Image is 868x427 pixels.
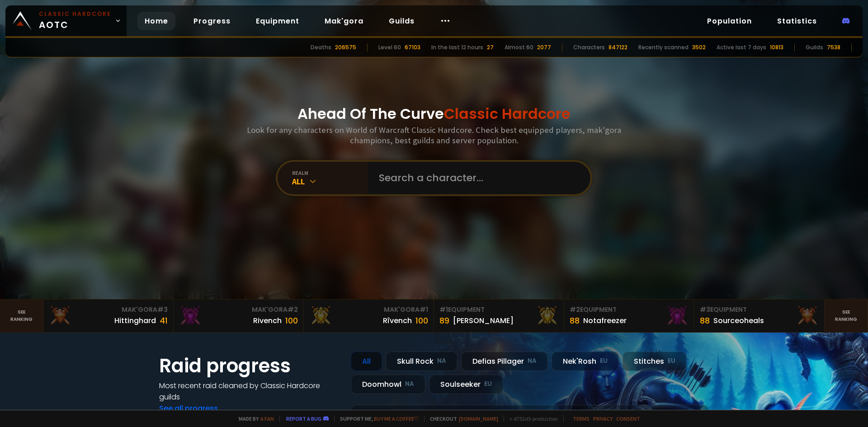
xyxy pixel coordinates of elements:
[159,352,340,380] h1: Raid progress
[806,43,823,52] div: Guilds
[713,315,764,326] div: Sourceoheals
[304,300,434,332] a: Mak'Gora#1Rîvench100
[700,12,759,30] a: Population
[439,305,448,314] span: # 1
[573,43,605,52] div: Characters
[439,305,558,314] div: Equipment
[429,375,503,394] div: Soulseeker
[484,380,492,389] small: EU
[159,380,340,403] h4: Most recent raid cleaned by Classic Hardcore guilds
[373,162,580,194] input: Search a character...
[351,352,382,371] div: All
[5,5,127,36] a: Classic HardcoreAOTC
[431,43,483,52] div: In the last 12 hours
[317,12,371,30] a: Mak'gora
[528,357,537,366] small: NA
[825,300,868,332] a: Seeranking
[570,305,689,314] div: Equipment
[233,415,274,422] span: Made by
[114,315,156,326] div: Hittinghard
[311,43,331,52] div: Deaths
[159,403,218,413] a: See all progress
[174,300,304,332] a: Mak'Gora#2Rivench100
[297,103,571,125] h1: Ahead Of The Curve
[137,12,175,30] a: Home
[616,415,640,422] a: Consent
[405,43,420,52] div: 67103
[243,125,625,145] h3: Look for any characters on World of Warcraft Classic Hardcore. Check best equipped players, mak'g...
[157,305,168,314] span: # 3
[39,10,111,32] span: AOTC
[49,305,168,314] div: Mak'Gora
[415,314,428,327] div: 100
[623,352,687,371] div: Stitches
[405,380,414,389] small: NA
[434,300,564,332] a: #1Equipment89[PERSON_NAME]
[583,315,627,326] div: Notafreezer
[770,43,783,52] div: 10813
[286,415,321,422] a: Report a bug
[179,305,298,314] div: Mak'Gora
[638,43,689,52] div: Recently scanned
[309,305,428,314] div: Mak'Gora
[444,103,571,124] span: Classic Hardcore
[570,314,580,327] div: 88
[334,415,419,422] span: Support me,
[386,352,458,371] div: Skull Rock
[288,305,298,314] span: # 2
[609,43,627,52] div: 847122
[593,415,613,422] a: Privacy
[770,12,824,30] a: Statistics
[382,12,422,30] a: Guilds
[700,314,710,327] div: 88
[504,415,558,422] span: v. d752d5 - production
[459,415,498,422] a: [DOMAIN_NAME]
[378,43,401,52] div: Level 60
[253,315,282,326] div: Rivench
[668,357,675,366] small: EU
[43,300,174,332] a: Mak'Gora#3Hittinghard41
[570,305,580,314] span: # 2
[564,300,694,332] a: #2Equipment88Notafreezer
[186,12,238,30] a: Progress
[374,415,419,422] a: Buy me a coffee
[424,415,498,422] span: Checkout
[439,314,449,327] div: 89
[827,43,840,52] div: 7538
[260,415,274,422] a: a fan
[335,43,356,52] div: 206575
[249,12,307,30] a: Equipment
[537,43,551,52] div: 2077
[692,43,706,52] div: 3502
[717,43,766,52] div: Active last 7 days
[694,300,825,332] a: #3Equipment88Sourceoheals
[160,314,168,327] div: 41
[461,352,548,371] div: Defias Pillager
[420,305,428,314] span: # 1
[487,43,494,52] div: 27
[437,357,446,366] small: NA
[292,169,368,176] div: realm
[292,176,368,187] div: All
[383,315,412,326] div: Rîvench
[351,375,425,394] div: Doomhowl
[453,315,514,326] div: [PERSON_NAME]
[552,352,619,371] div: Nek'Rosh
[600,357,608,366] small: EU
[285,314,298,327] div: 100
[505,43,533,52] div: Almost 60
[39,10,111,18] small: Classic Hardcore
[573,415,590,422] a: Terms
[700,305,710,314] span: # 3
[700,305,819,314] div: Equipment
